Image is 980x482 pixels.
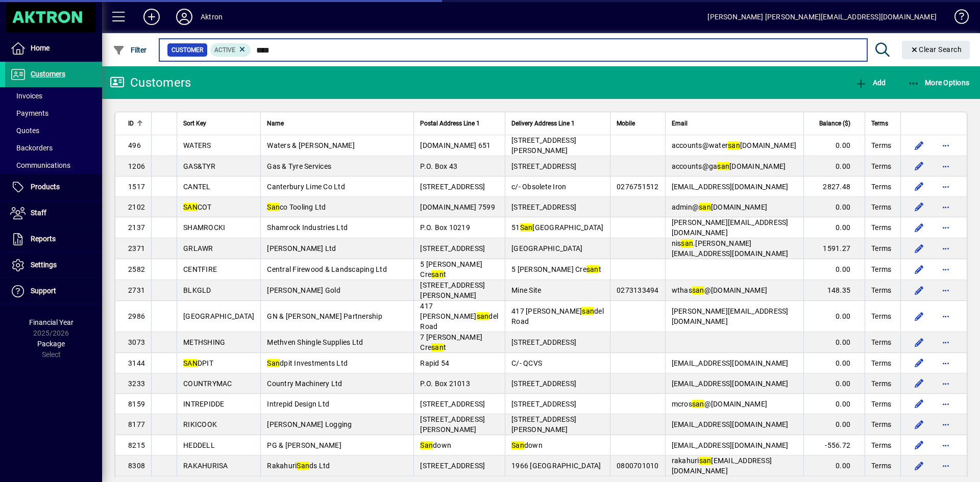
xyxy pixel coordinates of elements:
span: co Tooling Ltd [267,203,326,211]
button: More Options [905,73,972,92]
a: Invoices [5,87,102,105]
span: Active [214,46,235,54]
span: GN & [PERSON_NAME] Partnership [267,312,382,320]
em: San [267,203,280,211]
span: Terms [871,140,891,150]
button: Edit [911,355,927,371]
span: Terms [871,440,891,450]
span: Balance ($) [819,118,850,129]
span: Products [31,183,60,191]
span: 1966 [GEOGRAPHIC_DATA] [511,462,601,470]
button: More options [938,375,954,392]
span: 2986 [128,312,145,320]
em: san [431,343,444,351]
span: 3073 [128,338,145,346]
span: COT [183,203,212,211]
span: 417 [PERSON_NAME] del Road [511,307,604,325]
em: SAN [183,359,198,367]
button: More options [938,179,954,195]
span: P.O. Box 21013 [420,379,470,388]
button: Edit [911,219,927,236]
span: SHAMROCKI [183,223,225,232]
em: San [420,441,433,449]
span: [STREET_ADDRESS] [420,462,485,470]
span: accounts@water [DOMAIN_NAME] [672,141,797,149]
span: 51 [GEOGRAPHIC_DATA] [511,223,604,232]
div: Mobile [617,118,659,129]
td: 0.00 [803,156,865,176]
span: 2102 [128,203,145,211]
span: [STREET_ADDRESS] [420,244,485,252]
span: Postal Address Line 1 [420,118,480,129]
td: 148.35 [803,280,865,301]
div: ID [128,118,145,129]
em: san [681,239,693,247]
button: Add [135,8,168,26]
td: 2827.48 [803,176,865,197]
span: GRLAWR [183,244,213,252]
button: More options [938,240,954,257]
td: 0.00 [803,414,865,435]
span: [STREET_ADDRESS] [420,183,485,191]
em: San [297,462,309,470]
button: Edit [911,282,927,298]
span: [PERSON_NAME][EMAIL_ADDRESS][DOMAIN_NAME] [672,307,789,325]
button: Clear [902,41,970,59]
span: Terms [871,461,891,471]
button: More options [938,137,954,154]
span: CANTEL [183,183,211,191]
a: Support [5,278,102,304]
span: wthas @[DOMAIN_NAME] [672,286,768,294]
td: 0.00 [803,455,865,476]
a: Knowledge Base [947,2,967,35]
button: More options [938,396,954,412]
span: [STREET_ADDRESS][PERSON_NAME] [511,415,576,434]
span: Methven Shingle Supplies Ltd [267,338,363,346]
span: [STREET_ADDRESS][PERSON_NAME] [420,415,485,434]
button: Edit [911,240,927,257]
span: 3233 [128,379,145,388]
span: [GEOGRAPHIC_DATA] [511,244,582,252]
span: Customers [31,70,65,78]
span: RAKAHURISA [183,462,228,470]
span: Name [267,118,284,129]
span: [STREET_ADDRESS][PERSON_NAME] [511,136,576,155]
span: Staff [31,209,46,217]
a: Backorders [5,139,102,157]
button: Edit [911,137,927,154]
span: c/- Obsolete Iron [511,183,566,191]
em: San [520,223,533,232]
button: Edit [911,437,927,453]
button: More options [938,416,954,433]
em: san [699,203,711,211]
span: GAS&TYR [183,162,215,170]
button: Edit [911,375,927,392]
button: More options [938,199,954,215]
em: san [431,270,444,278]
span: [STREET_ADDRESS] [511,400,576,408]
span: 8177 [128,420,145,428]
button: Edit [911,179,927,195]
em: san [692,400,704,408]
div: Name [267,118,407,129]
span: 2371 [128,244,145,252]
span: Customer [171,45,203,55]
button: More options [938,261,954,277]
span: admin@ [DOMAIN_NAME] [672,203,768,211]
span: 8308 [128,462,145,470]
span: Invoices [10,92,42,100]
span: ID [128,118,134,129]
em: san [728,141,740,149]
span: DPIT [183,359,213,367]
span: Home [31,44,50,52]
span: Terms [871,399,891,409]
a: Reports [5,226,102,252]
span: 417 [PERSON_NAME] del Road [420,302,498,331]
em: san [582,307,594,315]
a: Settings [5,252,102,278]
span: RIKICOOK [183,420,217,428]
span: down [511,441,543,449]
a: Quotes [5,122,102,139]
span: [STREET_ADDRESS][PERSON_NAME] [420,281,485,299]
span: Terms [871,358,891,368]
